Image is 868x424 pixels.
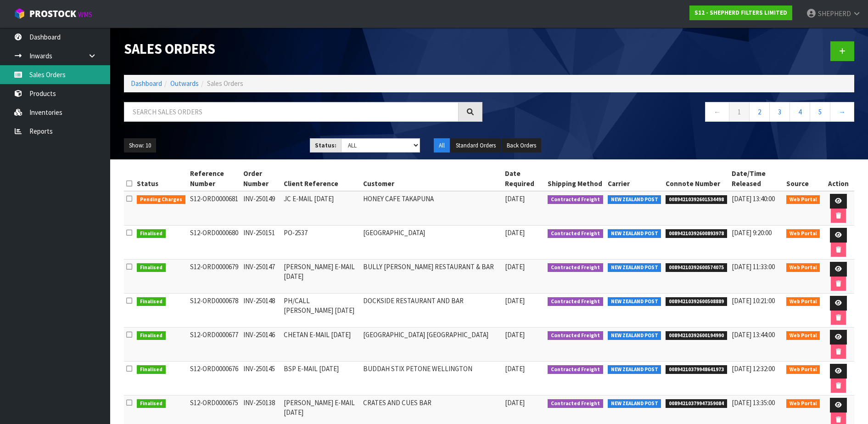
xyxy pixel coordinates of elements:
a: 1 [729,102,750,122]
span: [DATE] 13:35:00 [732,398,775,407]
span: Sales Orders [207,79,243,88]
td: [GEOGRAPHIC_DATA] [GEOGRAPHIC_DATA] [361,328,503,362]
small: WMS [78,10,92,19]
span: 00894210379948641973 [666,365,727,374]
span: Web Portal [786,297,820,306]
th: Action [822,166,854,191]
td: INV-250151 [241,226,281,260]
td: PH/CALL [PERSON_NAME] [DATE] [281,294,361,328]
span: 00894210392600893978 [666,229,727,238]
td: INV-250146 [241,328,281,362]
a: Outwards [170,79,199,88]
th: Carrier [605,166,664,191]
span: 00894210392601534498 [666,195,727,204]
th: Shipping Method [545,166,605,191]
span: Finalised [137,263,166,272]
td: BSP E-MAIL [DATE] [281,362,361,396]
span: Web Portal [786,365,820,374]
span: Web Portal [786,195,820,204]
span: Web Portal [786,331,820,340]
th: Reference Number [188,166,241,191]
th: Connote Number [663,166,729,191]
span: Web Portal [786,229,820,238]
th: Status [134,166,188,191]
span: [DATE] [505,262,525,271]
span: Contracted Freight [548,365,603,374]
button: Standard Orders [451,138,501,153]
button: Back Orders [502,138,541,153]
span: NEW ZEALAND POST [608,297,661,306]
span: Contracted Freight [548,229,603,238]
h1: Sales Orders [124,41,482,57]
a: 4 [790,102,810,122]
span: [DATE] 10:21:00 [732,296,775,305]
button: Show: 10 [124,138,156,153]
td: S12-ORD0000677 [188,328,241,362]
span: NEW ZEALAND POST [608,263,661,272]
span: Finalised [137,365,166,374]
td: INV-250145 [241,362,281,396]
span: NEW ZEALAND POST [608,365,661,374]
span: Contracted Freight [548,399,603,408]
nav: Page navigation [496,102,855,124]
span: ProStock [29,8,76,20]
span: [DATE] [505,296,525,305]
th: Date/Time Released [729,166,784,191]
span: SHEPHERD [818,9,851,18]
strong: S12 - SHEPHERD FILTERS LIMITED [694,9,787,17]
th: Source [784,166,823,191]
span: Finalised [137,297,166,306]
span: NEW ZEALAND POST [608,195,661,204]
a: 5 [810,102,830,122]
td: [GEOGRAPHIC_DATA] [361,226,503,260]
span: [DATE] [505,330,525,339]
a: → [830,102,854,122]
span: NEW ZEALAND POST [608,229,661,238]
td: [PERSON_NAME] E-MAIL [DATE] [281,260,361,294]
span: Contracted Freight [548,195,603,204]
th: Customer [361,166,503,191]
td: BULLY [PERSON_NAME] RESTAURANT & BAR [361,260,503,294]
span: NEW ZEALAND POST [608,399,661,408]
span: [DATE] 11:33:00 [732,262,775,271]
td: JC E-MAIL [DATE] [281,191,361,226]
span: [DATE] 9:20:00 [732,228,772,237]
span: [DATE] [505,398,525,407]
a: ← [705,102,729,122]
td: S12-ORD0000680 [188,226,241,260]
td: CHETAN E-MAIL [DATE] [281,328,361,362]
span: Finalised [137,399,166,408]
th: Date Required [503,166,545,191]
td: BUDDAH STIX PETONE WELLINGTON [361,362,503,396]
span: [DATE] 13:40:00 [732,194,775,203]
button: All [434,138,450,153]
span: Finalised [137,331,166,340]
td: PO-2537 [281,226,361,260]
span: 00894210392600574075 [666,263,727,272]
td: S12-ORD0000676 [188,362,241,396]
th: Client Reference [281,166,361,191]
td: INV-250148 [241,294,281,328]
span: [DATE] 12:32:00 [732,364,775,373]
td: S12-ORD0000678 [188,294,241,328]
span: Web Portal [786,263,820,272]
input: Search sales orders [124,102,459,122]
td: S12-ORD0000679 [188,260,241,294]
span: Pending Charges [137,195,185,204]
span: 00894210379947359084 [666,399,727,408]
span: NEW ZEALAND POST [608,331,661,340]
td: DOCKSIDE RESTAURANT AND BAR [361,294,503,328]
th: Order Number [241,166,281,191]
span: [DATE] [505,228,525,237]
span: Contracted Freight [548,331,603,340]
a: 3 [769,102,790,122]
a: 2 [749,102,770,122]
span: 00894210392600194990 [666,331,727,340]
td: HONEY CAFE TAKAPUNA [361,191,503,226]
span: Web Portal [786,399,820,408]
span: Finalised [137,229,166,238]
td: S12-ORD0000681 [188,191,241,226]
span: [DATE] [505,364,525,373]
span: Contracted Freight [548,297,603,306]
td: INV-250147 [241,260,281,294]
